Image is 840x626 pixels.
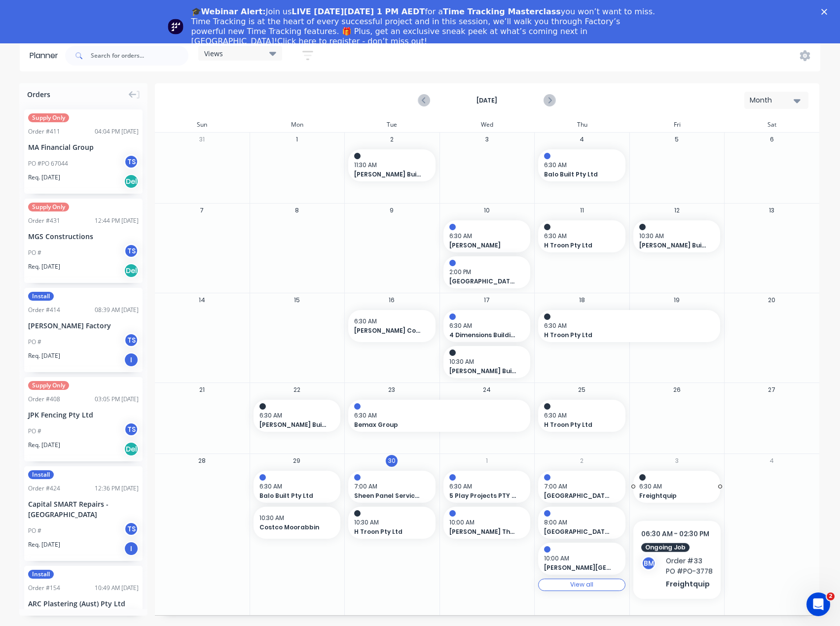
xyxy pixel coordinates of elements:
button: 3 [481,134,493,145]
button: 20 [766,294,778,306]
span: Req. [DATE] [28,173,60,182]
span: Costco Moorabbin [259,523,327,532]
span: 6:30 AM [449,321,520,330]
div: Order # 408 [28,395,60,404]
img: Profile image for Team [168,19,183,35]
div: PO # [28,338,41,347]
button: Next page [544,94,555,106]
button: 13 [766,205,778,216]
span: 5 Play Projects PTY LTD [449,491,517,500]
span: Install [28,570,54,579]
div: 8:00 AM[GEOGRAPHIC_DATA][PERSON_NAME] [538,507,625,539]
span: 6:30 AM [354,411,520,420]
span: 7:00 AM [354,482,425,491]
div: Del [124,442,139,456]
span: 6:30 AM [354,317,425,326]
div: 7:00 AMSheen Panel Service - [GEOGRAPHIC_DATA] [348,471,436,503]
div: 6:30 AM5 Play Projects PTY LTD [443,471,531,503]
button: 5 [671,134,683,145]
span: Req. [DATE] [28,540,60,549]
button: 1 [481,455,493,467]
button: 22 [291,384,303,396]
div: 2:00 PM[GEOGRAPHIC_DATA][PERSON_NAME] [443,256,531,288]
span: 7:00 AM [544,482,615,491]
button: 6 [766,134,778,145]
div: MA Financial Group [28,142,139,152]
span: Bemax Group [354,420,508,429]
div: Mon [250,117,345,132]
div: Del [124,174,139,189]
span: 8:00 AM [544,518,615,527]
span: 6:30 AM [639,482,710,491]
div: Thu [534,117,629,132]
div: 6:30 AMBalo Built Pty Ltd [538,149,625,181]
span: 10:30 AM [259,514,330,522]
div: TS [124,522,139,536]
div: 6:30 AM4 Dimensions Building Contractors [443,310,531,342]
span: [PERSON_NAME] [449,241,517,250]
div: 6:30 AM[PERSON_NAME] Constructions [348,310,436,342]
span: [GEOGRAPHIC_DATA][PERSON_NAME] [449,277,517,286]
span: Req. [DATE] [28,441,60,450]
span: Balo Built Pty Ltd [259,491,327,500]
div: Order # 154 [28,584,60,592]
b: 🎓Webinar Alert: [191,7,266,16]
span: Install [28,470,54,479]
span: [PERSON_NAME] Builders - [GEOGRAPHIC_DATA] [639,241,707,250]
button: 16 [386,294,398,306]
button: 2 [386,134,398,145]
span: 11:30 AM [354,161,425,170]
span: 10:30 AM [354,518,425,527]
span: Supply Only [28,203,69,211]
div: 6:30 AMH Troon Pty Ltd [538,220,625,252]
input: Search for orders... [91,46,188,66]
span: Orders [27,89,50,100]
div: PO #PO 67044 [28,159,68,168]
div: I [124,352,139,367]
span: 10:00 AM [449,518,520,527]
button: 21 [196,384,208,396]
span: [PERSON_NAME] The Night [449,527,517,536]
button: 30 [386,455,398,467]
button: 29 [291,455,303,467]
div: 7:00 AM[GEOGRAPHIC_DATA][PERSON_NAME] [538,471,625,503]
div: Del [124,263,139,278]
button: 28 [196,455,208,467]
button: 1 [291,134,303,145]
button: 19 [671,294,683,306]
div: [PERSON_NAME] Factory [28,320,139,331]
div: TS [124,333,139,348]
div: I [124,541,139,556]
button: 25 [576,384,588,396]
span: Balo Built Pty Ltd [544,170,612,179]
span: Views [204,48,223,59]
span: H Troon Pty Ltd [544,241,612,250]
span: H Troon Pty Ltd [544,331,697,340]
button: 11 [576,205,588,216]
div: 10:30 AM[PERSON_NAME] Builders - [GEOGRAPHIC_DATA] [633,220,721,252]
div: JPK Fencing Pty Ltd [28,410,139,420]
div: View all [570,581,593,588]
b: LIVE [DATE][DATE] 1 PM AEDT [292,7,425,16]
div: TS [124,422,139,437]
span: 10:30 AM [449,357,520,366]
span: 6:30 AM [449,482,520,491]
button: 26 [671,384,683,396]
div: Order # 431 [28,216,60,225]
button: 24 [481,384,493,396]
div: 12:44 PM [DATE] [95,216,139,225]
div: Month [750,95,795,105]
div: 03:05 PM [DATE] [95,395,139,404]
button: 7 [196,205,208,216]
button: 10 [481,205,493,216]
span: 6:30 AM [544,161,615,170]
div: Close [821,9,831,15]
span: Req. [DATE] [28,351,60,360]
span: 6:30 AM [544,411,615,420]
b: Time Tracking Masterclass [443,7,561,16]
div: PO # [28,526,41,535]
div: 10:30 AM[PERSON_NAME] Builders - [GEOGRAPHIC_DATA] [443,346,531,378]
span: Req. [DATE] [28,262,60,271]
button: Previous page [419,94,430,106]
div: TS [124,154,139,169]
